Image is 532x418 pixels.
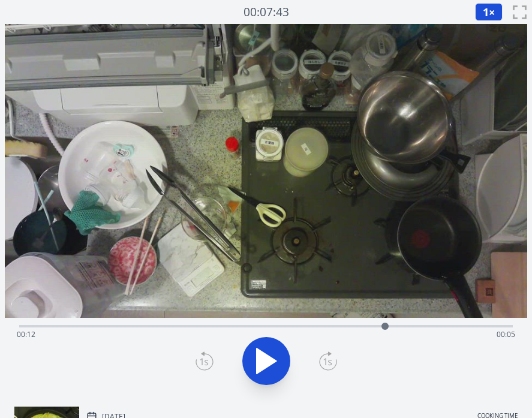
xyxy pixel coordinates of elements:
span: 1 [483,5,489,19]
a: 00:07:43 [244,4,289,21]
button: 1× [475,3,503,21]
span: 00:12 [17,329,35,339]
span: 00:05 [497,329,515,339]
